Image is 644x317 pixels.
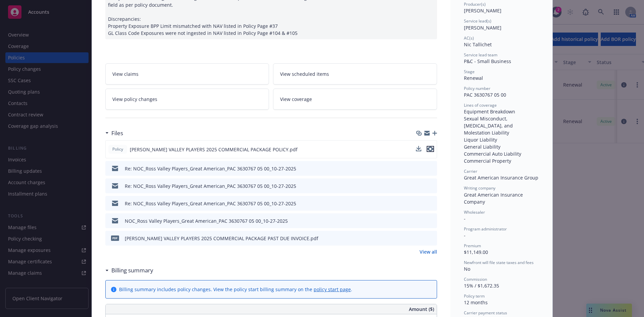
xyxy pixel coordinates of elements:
a: View coverage [273,89,437,110]
span: View policy changes [112,96,157,103]
span: - [464,232,466,239]
div: Commercial Property [464,157,539,164]
div: Re: NOC_Ross Valley Players_Great American_PAC 3630767 05 00_10-27-2025 [125,182,296,190]
button: download file [418,182,423,190]
a: View claims [105,63,269,85]
span: Carrier [464,168,477,174]
div: Sexual Misconduct, [MEDICAL_DATA], and Molestation Liability [464,115,539,136]
button: preview file [428,200,434,207]
a: View scheduled items [273,63,437,85]
div: Commercial Auto Liability [464,150,539,157]
button: preview file [427,146,434,153]
span: - [464,215,466,222]
span: Producer(s) [464,1,486,7]
div: Re: NOC_Ross Valley Players_Great American_PAC 3630767 05 00_10-27-2025 [125,165,296,172]
div: General Liability [464,143,539,150]
button: download file [418,165,423,172]
button: preview file [428,165,434,172]
button: download file [416,146,421,153]
button: preview file [428,182,434,190]
button: download file [418,235,423,242]
span: Writing company [464,185,495,191]
span: Wholesaler [464,209,485,215]
span: pdf [111,235,119,241]
span: Great American Insurance Company [464,192,524,205]
span: Amount ($) [409,306,434,313]
span: Policy [111,146,124,152]
span: View claims [112,70,139,77]
span: Stage [464,69,475,74]
div: Billing summary includes policy changes. View the policy start billing summary on the . [119,286,352,293]
span: Service lead(s) [464,18,491,24]
span: No [464,266,470,272]
a: View policy changes [105,89,269,110]
span: View coverage [280,96,312,103]
span: Great American Insurance Group [464,174,538,181]
button: preview file [428,235,434,242]
a: policy start page [314,286,351,293]
span: Premium [464,243,481,249]
span: Program administrator [464,226,507,232]
h3: Files [111,129,123,138]
span: Lines of coverage [464,102,497,108]
span: Policy term [464,293,485,299]
div: [PERSON_NAME] VALLEY PLAYERS 2025 COMMERCIAL PACKAGE PAST DUE INVOICE.pdf [125,235,318,242]
span: View scheduled items [280,70,329,77]
span: P&C - Small Business [464,58,511,64]
span: Service lead team [464,52,497,58]
span: Renewal [464,75,483,81]
span: Carrier payment status [464,310,507,316]
button: preview file [427,146,434,152]
div: Equipment Breakdown [464,108,539,115]
span: Newfront will file state taxes and fees [464,260,534,265]
span: $11,149.00 [464,249,488,255]
button: download file [416,146,421,151]
button: download file [418,217,423,224]
span: [PERSON_NAME] [464,24,501,31]
span: PAC 3630767 05 00 [464,92,506,98]
div: Re: NOC_Ross Valley Players_Great American_PAC 3630767 05 00_10-27-2025 [125,200,296,207]
span: AC(s) [464,35,474,41]
span: 15% / $1,672.35 [464,282,499,289]
a: View all [420,248,437,255]
span: Policy number [464,86,490,91]
div: NOC_Ross Valley Players_Great American_PAC 3630767 05 00_10-27-2025 [125,217,288,224]
div: Files [105,129,123,138]
h3: Billing summary [111,266,153,275]
div: Billing summary [105,266,153,275]
div: Liquor Liability [464,136,539,143]
span: Commission [464,276,487,282]
button: download file [418,200,423,207]
span: [PERSON_NAME] [464,7,501,14]
span: Nic Tallichet [464,41,492,48]
span: 12 months [464,299,488,306]
button: preview file [428,217,434,224]
span: [PERSON_NAME] VALLEY PLAYERS 2025 COMMERCIAL PACKAGE POLICY.pdf [130,146,298,153]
